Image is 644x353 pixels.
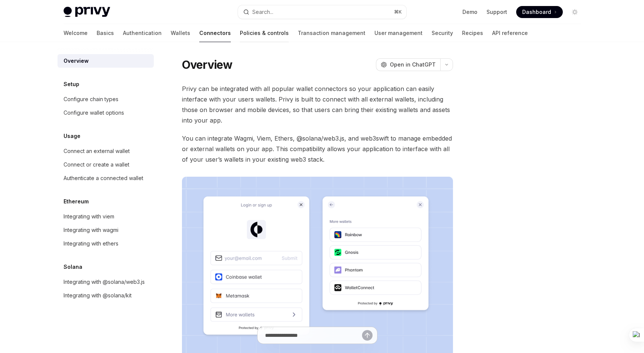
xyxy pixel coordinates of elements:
span: Open in ChatGPT [390,61,436,68]
img: light logo [64,7,110,17]
a: Authenticate a connected wallet [58,171,154,185]
span: You can integrate Wagmi, Viem, Ethers, @solana/web3.js, and web3swift to manage embedded or exter... [182,133,453,165]
div: Integrating with wagmi [64,226,118,235]
div: Integrating with @solana/kit [64,291,132,300]
button: Send message [362,330,373,341]
a: Transaction management [298,24,365,42]
a: Integrating with @solana/web3.js [58,275,154,289]
div: Integrating with viem [64,212,114,221]
a: Connect an external wallet [58,144,154,158]
div: Connect or create a wallet [64,160,129,169]
div: Configure chain types [64,95,118,104]
a: Connectors [199,24,231,42]
h5: Usage [64,132,80,141]
div: Overview [64,56,89,65]
a: Overview [58,54,154,68]
span: Dashboard [522,8,551,16]
a: Security [432,24,453,42]
a: Policies & controls [240,24,289,42]
div: Connect an external wallet [64,147,130,156]
a: Configure wallet options [58,106,154,120]
a: Welcome [64,24,88,42]
button: Search...⌘K [238,5,406,19]
div: Search... [252,8,273,17]
div: Integrating with @solana/web3.js [64,277,145,286]
div: Authenticate a connected wallet [64,174,143,183]
a: Basics [97,24,114,42]
a: Integrating with viem [58,210,154,223]
a: Authentication [123,24,162,42]
a: Integrating with @solana/kit [58,289,154,302]
h1: Overview [182,58,233,71]
a: Recipes [462,24,483,42]
span: Privy can be integrated with all popular wallet connectors so your application can easily interfa... [182,83,453,126]
input: Ask a question... [265,327,362,344]
a: Wallets [171,24,190,42]
h5: Ethereum [64,197,89,206]
a: Connect or create a wallet [58,158,154,171]
h5: Solana [64,262,82,271]
a: Integrating with ethers [58,237,154,250]
a: User management [374,24,423,42]
div: Configure wallet options [64,108,124,117]
a: API reference [492,24,528,42]
span: ⌘ K [394,9,402,15]
a: Demo [462,8,477,16]
button: Toggle dark mode [569,6,581,18]
h5: Setup [64,80,79,89]
a: Integrating with wagmi [58,223,154,237]
button: Open in ChatGPT [376,58,440,71]
a: Dashboard [516,6,563,18]
a: Configure chain types [58,92,154,106]
a: Support [486,8,507,16]
div: Integrating with ethers [64,239,118,248]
